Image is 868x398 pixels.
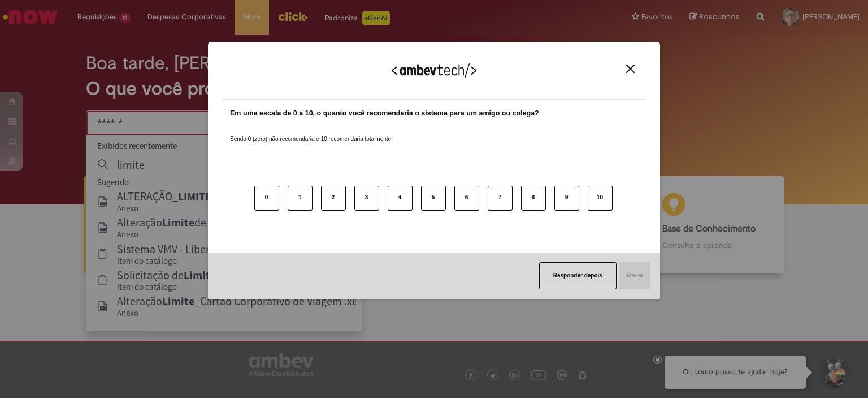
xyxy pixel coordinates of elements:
[521,186,546,211] button: 8
[230,108,539,119] label: Em uma escala de 0 a 10, o quanto você recomendaria o sistema para um amigo ou colega?
[539,262,617,289] button: Responder depois
[392,63,476,78] img: Logo Ambevtech
[454,186,479,211] button: 6
[588,186,613,211] button: 10
[421,186,446,211] button: 5
[388,186,413,211] button: 4
[554,186,579,211] button: 9
[623,64,638,74] button: Close
[488,186,513,211] button: 7
[321,186,346,211] button: 2
[254,186,279,211] button: 0
[230,122,393,143] label: Sendo 0 (zero) não recomendaria e 10 recomendaria totalmente.
[288,186,313,211] button: 1
[354,186,379,211] button: 3
[626,65,635,73] img: Close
